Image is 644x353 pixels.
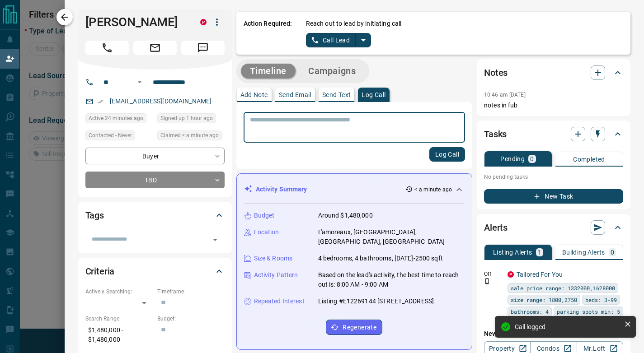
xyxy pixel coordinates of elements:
div: Tasks [484,123,623,145]
p: 0 [611,249,614,255]
div: TBD [85,172,225,188]
div: Notes [484,62,623,84]
p: Actively Searching: [85,288,153,296]
span: Claimed < a minute ago [160,131,219,140]
p: 4 bedrooms, 4 bathrooms, [DATE]-2500 sqft [318,254,443,263]
button: Open [209,233,221,246]
p: Add Note [240,92,268,98]
span: Email [133,41,177,55]
span: Signed up 1 hour ago [160,114,213,123]
p: Send Email [279,92,311,98]
span: bathrooms: 4 [511,307,549,316]
svg: Push Notification Only [484,278,490,284]
span: parking spots min: 5 [557,307,620,316]
p: Based on the lead's activity, the best time to reach out is: 8:00 AM - 9:00 AM [318,270,465,289]
p: Log Call [362,92,385,98]
div: property.ca [508,271,514,278]
p: 0 [530,156,534,162]
p: Search Range: [85,315,153,323]
p: Budget: [157,315,225,323]
a: Tailored For You [517,271,563,278]
p: Activity Pattern [254,270,298,280]
p: Size & Rooms [254,254,293,263]
span: Call [85,41,129,55]
h1: [PERSON_NAME] [85,15,187,29]
p: Timeframe: [157,288,225,296]
div: Mon Aug 18 2025 [85,113,153,126]
p: Reach out to lead by initiating call [306,19,402,28]
p: Pending [500,156,525,162]
p: Off [484,270,502,278]
p: Send Text [322,92,351,98]
span: beds: 3-99 [585,295,617,304]
p: Listing Alerts [493,249,532,255]
svg: Email Verified [97,98,103,105]
button: Call Lead [306,33,356,47]
p: L'amoreaux, [GEOGRAPHIC_DATA], [GEOGRAPHIC_DATA], [GEOGRAPHIC_DATA] [318,228,465,246]
p: 10:46 am [DATE] [484,92,526,98]
div: Tags [85,204,225,226]
p: Listing #E12269144 [STREET_ADDRESS] [318,297,434,306]
button: Log Call [429,147,465,162]
div: split button [306,33,371,47]
span: sale price range: 1332000,1628000 [511,283,615,293]
p: Repeated Interest [254,297,305,306]
span: Active 24 minutes ago [89,114,143,123]
p: No pending tasks [484,170,623,184]
p: New Alert: [484,329,623,339]
a: [EMAIL_ADDRESS][DOMAIN_NAME] [110,98,212,105]
p: $1,480,000 - $1,480,000 [85,323,153,347]
button: New Task [484,189,623,204]
div: property.ca [200,19,207,25]
p: 1 [538,249,541,255]
p: Activity Summary [256,185,307,194]
div: Alerts [484,217,623,238]
h2: Tags [85,208,104,223]
p: Completed [573,156,605,163]
p: Around $1,480,000 [318,211,373,220]
button: Open [134,77,145,88]
p: Building Alerts [562,249,605,255]
div: Mon Aug 18 2025 [157,130,225,143]
p: Action Required: [244,19,292,47]
div: Buyer [85,148,225,164]
p: < a minute ago [414,186,452,194]
p: notes in fub [484,101,623,110]
button: Campaigns [299,64,365,79]
span: size range: 1800,2750 [511,295,577,304]
span: Message [181,41,225,55]
p: Location [254,228,279,237]
div: Criteria [85,260,225,282]
div: Call logged [515,323,620,330]
h2: Tasks [484,127,507,141]
h2: Notes [484,65,508,80]
p: Budget [254,211,275,220]
h2: Criteria [85,264,115,279]
span: Contacted - Never [89,131,132,140]
h2: Alerts [484,220,508,235]
div: Mon Aug 18 2025 [157,113,225,126]
button: Regenerate [326,320,382,335]
button: Timeline [241,64,296,79]
div: Activity Summary< a minute ago [244,181,465,198]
